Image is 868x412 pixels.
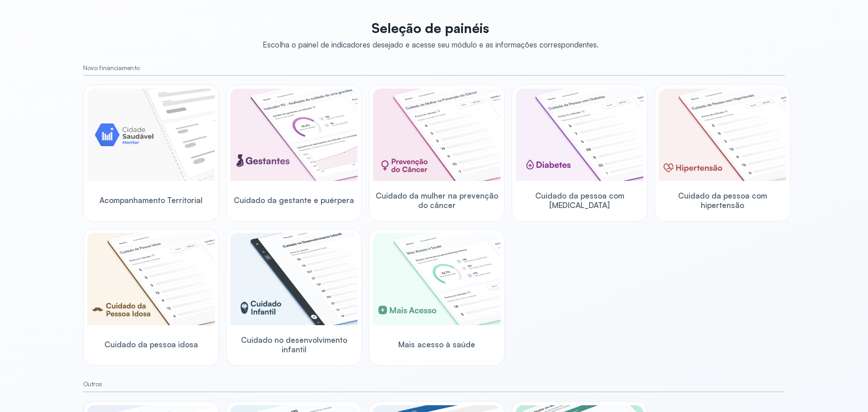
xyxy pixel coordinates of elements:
span: Cuidado da mulher na prevenção do câncer [373,191,500,210]
img: hypertension.png [659,89,786,181]
img: child-development.png [230,233,358,325]
span: Mais acesso à saúde [398,340,475,349]
span: Acompanhamento Territorial [99,195,203,205]
p: Seleção de painéis [263,20,599,36]
span: Cuidado da gestante e puérpera [234,195,354,205]
small: Outros [83,380,785,388]
img: placeholder-module-ilustration.png [87,89,215,181]
small: Novo financiamento [83,64,785,72]
span: Cuidado da pessoa com hipertensão [659,191,786,210]
span: Cuidado da pessoa idosa [104,340,198,349]
div: Escolha o painel de indicadores desejado e acesse seu módulo e as informações correspondentes. [263,40,599,49]
span: Cuidado da pessoa com [MEDICAL_DATA] [516,191,643,210]
img: diabetics.png [516,89,643,181]
img: healthcare-greater-access.png [373,233,500,325]
img: elderly.png [87,233,215,325]
img: pregnants.png [230,89,358,181]
span: Cuidado no desenvolvimento infantil [230,335,358,355]
img: woman-cancer-prevention-care.png [373,89,500,181]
